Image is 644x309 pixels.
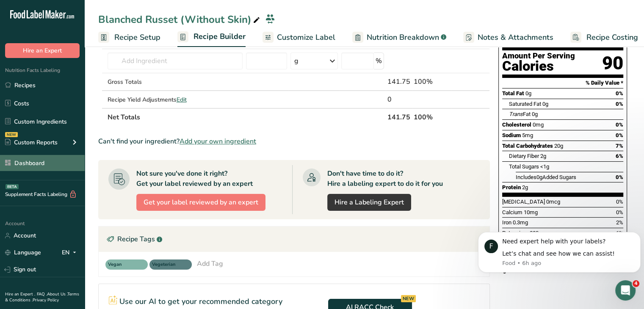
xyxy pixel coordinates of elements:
[387,94,410,105] div: 0
[106,108,386,126] th: Net Totals
[62,248,80,258] div: EN
[136,168,253,189] div: Not sure you've done it right? Get your label reviewed by an expert
[5,43,80,58] button: Hire an Expert
[277,32,335,43] span: Customize Label
[616,199,623,205] span: 0%
[540,153,546,159] span: 2g
[98,28,160,47] a: Recipe Setup
[197,259,223,269] div: Add Tag
[37,291,47,297] a: FAQ .
[502,184,521,190] span: Protein
[114,32,160,43] span: Recipe Setup
[516,174,576,180] span: Includes Added Sugars
[33,297,59,303] a: Privacy Policy
[263,28,335,47] a: Customize Label
[387,77,410,87] div: 141.75
[180,136,256,146] span: Add your own ingredient
[546,199,560,205] span: 0mcg
[586,32,638,43] span: Recipe Costing
[502,52,575,60] div: Amount Per Serving
[509,111,523,117] i: Trans
[5,291,35,297] a: Hire an Expert .
[193,31,246,42] span: Recipe Builder
[524,209,538,215] span: 10mg
[502,143,553,149] span: Total Carbohydrates
[522,132,533,138] span: 5mg
[533,121,544,128] span: 0mg
[401,295,416,302] div: NEW
[478,32,553,43] span: Notes & Attachments
[367,32,439,43] span: Nutrition Breakdown
[475,219,644,286] iframe: Intercom notifications message
[352,28,446,47] a: Nutrition Breakdown
[616,132,623,138] span: 0%
[463,28,553,47] a: Notes & Attachments
[540,163,549,170] span: <1g
[542,101,548,107] span: 0g
[136,194,265,211] button: Get your label reviewed by an expert
[502,78,623,88] section: % Daily Value *
[108,77,243,86] div: Gross Totals
[536,174,542,180] span: 0g
[509,153,539,159] span: Dietary Fiber
[502,199,545,205] span: [MEDICAL_DATA]
[602,52,623,74] div: 90
[99,226,489,252] div: Recipe Tags
[5,291,79,303] a: Terms & Conditions .
[5,245,41,260] a: Language
[327,168,443,189] div: Don't have time to do it? Hire a labeling expert to do it for you
[5,138,58,147] div: Custom Reports
[616,101,623,107] span: 0%
[615,280,636,301] iframe: Intercom live chat
[144,197,258,207] span: Get your label reviewed by an expert
[616,121,623,128] span: 0%
[570,28,638,47] a: Recipe Costing
[502,209,522,215] span: Calcium
[502,132,521,138] span: Sodium
[522,184,528,190] span: 2g
[412,108,451,126] th: 100%
[616,143,623,149] span: 7%
[177,27,246,47] a: Recipe Builder
[98,136,490,146] div: Can't find your ingredient?
[98,12,262,27] div: Blanched Russet (Without Skin)
[502,90,524,97] span: Total Fat
[509,111,531,117] span: Fat
[108,52,243,69] input: Add Ingredient
[152,261,182,268] span: Vegeterian
[633,280,639,287] span: 4
[108,95,243,104] div: Recipe Yield Adjustments
[294,56,299,66] div: g
[509,163,539,170] span: Total Sugars
[5,132,18,137] div: NEW
[502,60,575,72] div: Calories
[616,153,623,159] span: 6%
[177,96,187,104] span: Edit
[6,184,19,189] div: BETA
[532,111,538,117] span: 0g
[616,90,623,97] span: 0%
[502,121,531,128] span: Cholesterol
[386,108,412,126] th: 141.75
[616,209,623,215] span: 0%
[47,291,67,297] a: About Us .
[108,261,138,268] span: Vegan
[525,90,531,97] span: 0g
[414,77,450,87] div: 100%
[509,101,541,107] span: Saturated Fat
[327,194,411,211] a: Hire a Labeling Expert
[554,143,563,149] span: 20g
[616,174,623,180] span: 0%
